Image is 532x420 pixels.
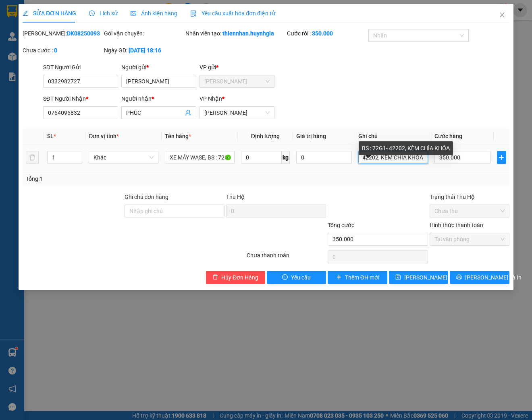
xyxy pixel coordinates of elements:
b: thiennhan.huynhgia [222,30,274,37]
div: 0981666579 [77,26,133,37]
div: BS : 72G1- 42202, KÈM CHÌA KHÓA [359,141,453,155]
button: exclamation-circleYêu cầu [267,271,326,284]
div: Quận 5 [77,7,133,17]
span: Giá trị hàng [296,133,326,139]
span: Gửi: [7,7,19,15]
button: deleteHủy Đơn Hàng [206,271,265,284]
span: Cước hàng [434,133,462,139]
span: VP Nhận [199,95,222,102]
div: [PERSON_NAME]: [23,29,102,38]
span: [PERSON_NAME] và In [465,273,522,282]
span: Tên hàng [165,133,191,139]
div: Người nhận [121,94,196,103]
span: Phạm Ngũ Lão [204,107,270,119]
label: Ghi chú đơn hàng [125,194,169,200]
button: save[PERSON_NAME] thay đổi [389,271,448,284]
span: save [395,274,401,281]
div: Chưa cước : [23,46,102,55]
button: plus [497,151,506,164]
div: THẮM [7,25,71,35]
b: [DATE] 18:16 [129,47,161,54]
span: picture [131,10,136,16]
div: Người gửi [121,63,196,72]
span: delete [212,274,218,281]
span: Đơn vị tính [89,133,119,139]
div: Nhân viên tạo: [185,29,285,38]
span: Hủy Đơn Hàng [221,273,258,282]
label: Hình thức thanh toán [430,222,483,228]
span: SL [47,133,54,139]
span: exclamation-circle [282,274,288,281]
span: Chưa thu [434,205,505,217]
div: SĐT Người Nhận [43,94,118,103]
span: Lịch sử [89,10,118,17]
span: kg [282,151,290,164]
input: VD: Bàn, Ghế [165,151,235,164]
span: [PERSON_NAME] thay đổi [404,273,469,282]
span: user-add [185,110,191,116]
div: Chưa thanh toán [246,251,327,265]
span: plus [336,274,342,281]
div: Gói vận chuyển: [104,29,184,38]
div: Tổng: 1 [26,174,206,183]
div: Cước rồi : [287,29,367,38]
div: Trạng thái Thu Hộ [430,192,509,201]
span: Thu Hộ [226,194,245,200]
span: Thêm ĐH mới [345,273,379,282]
span: edit [23,10,28,16]
div: 30.000 [6,51,73,60]
span: Nhận: [77,8,96,16]
div: [PERSON_NAME] [7,7,71,25]
input: Ghi chú đơn hàng [125,205,224,217]
div: 0933131209 [7,35,71,46]
span: Khác [94,151,154,163]
span: clock-circle [89,10,95,16]
th: Ghi chú [355,128,431,144]
span: close [499,12,505,18]
span: SỬA ĐƠN HÀNG [23,10,76,17]
span: Đã thu : [6,52,31,60]
button: printer[PERSON_NAME] và In [450,271,509,284]
span: Yêu cầu [291,273,311,282]
b: 0 [54,47,57,54]
b: DK08250093 [67,30,100,37]
img: icon [190,10,197,17]
div: Ngày GD: [104,46,184,55]
div: VP gửi [199,63,274,72]
div: DUẨN [77,17,133,26]
b: 350.000 [312,30,333,37]
span: Diên Khánh [204,75,270,87]
button: plusThêm ĐH mới [328,271,387,284]
span: Định lượng [251,133,280,139]
span: Tại văn phòng [434,233,505,245]
span: Yêu cầu xuất hóa đơn điện tử [190,10,275,17]
span: printer [456,274,462,281]
span: Ảnh kiện hàng [131,10,177,17]
span: plus [497,154,506,161]
button: delete [26,151,39,164]
button: Close [491,4,513,27]
span: Tổng cước [328,222,354,228]
div: SĐT Người Gửi [43,63,118,72]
